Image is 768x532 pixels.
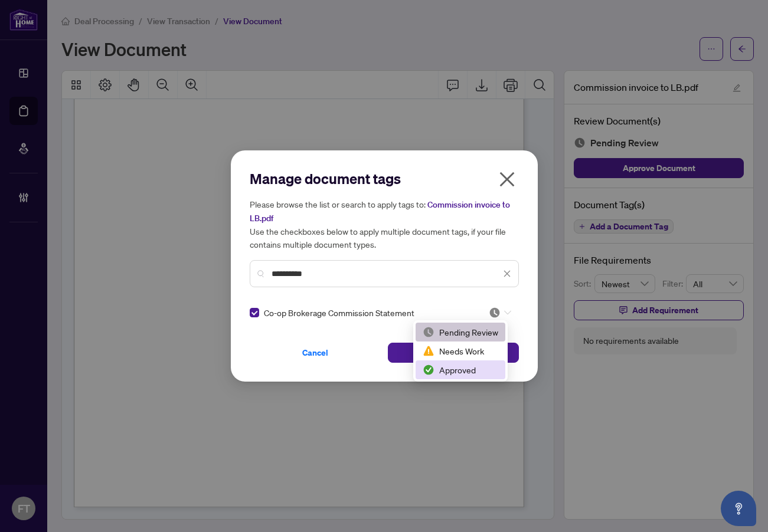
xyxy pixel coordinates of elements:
img: status [423,345,434,357]
div: Needs Work [416,341,505,360]
span: Cancel [302,343,328,362]
h5: Please browse the list or search to apply tags to: Use the checkboxes below to apply multiple doc... [250,198,519,251]
span: Pending Review [489,307,511,318]
span: close [498,170,517,189]
span: Co-op Brokerage Commission Statement [264,306,414,319]
img: status [423,364,434,376]
div: Approved [423,363,498,376]
div: Pending Review [416,323,505,341]
img: status [423,326,434,338]
div: Pending Review [423,326,498,339]
img: status [489,307,501,318]
button: Save [388,343,519,363]
h2: Manage document tags [250,169,519,188]
button: Cancel [250,343,381,363]
div: Needs Work [423,344,498,357]
button: Open asap [721,491,756,526]
div: Approved [416,360,505,379]
span: close [503,270,511,278]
